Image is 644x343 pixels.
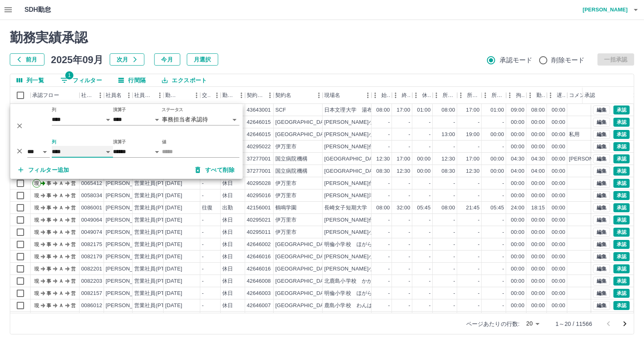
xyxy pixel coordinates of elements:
label: 演算子 [113,107,126,113]
button: 削除 [13,145,26,157]
label: 演算子 [113,139,126,145]
label: 列 [52,139,56,145]
button: すべて削除 [189,163,241,177]
label: ステータス [162,107,183,113]
select: 論理演算子 [27,146,50,158]
label: 列 [52,107,56,113]
div: 事務担当者承認待 [162,114,239,125]
label: 値 [162,139,166,145]
button: 削除 [13,120,26,132]
button: フィルター追加 [12,163,76,177]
